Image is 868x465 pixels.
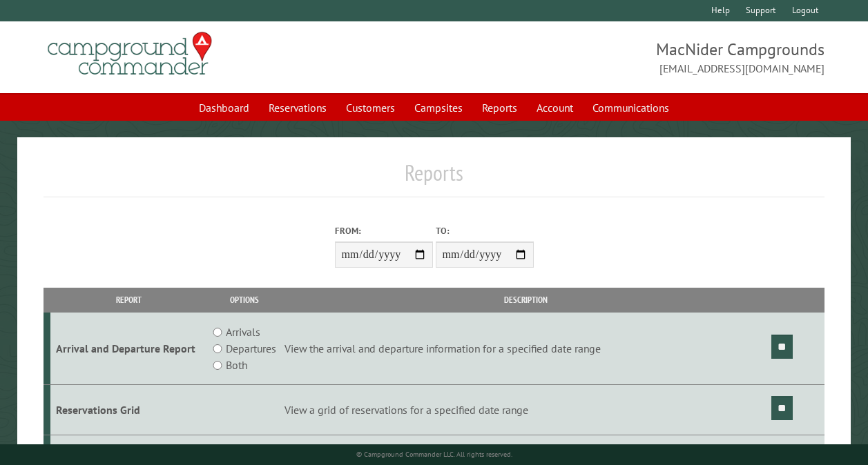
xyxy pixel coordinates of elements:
label: To: [436,224,534,237]
td: Reservations Grid [50,385,207,435]
a: Dashboard [191,95,258,121]
th: Options [206,288,282,312]
td: Arrival and Departure Report [50,313,207,385]
a: Campsites [406,95,471,121]
label: From: [335,224,433,237]
a: Account [528,95,581,121]
label: Both [226,357,247,373]
span: MacNider Campgrounds [EMAIL_ADDRESS][DOMAIN_NAME] [434,38,825,77]
td: View a grid of reservations for a specified date range [282,385,769,435]
th: Description [282,288,769,312]
label: Departures [226,340,276,357]
h1: Reports [44,159,824,197]
a: Reports [474,95,525,121]
img: Campground Commander [44,27,216,81]
a: Customers [338,95,403,121]
td: View the arrival and departure information for a specified date range [282,313,769,385]
a: Reservations [260,95,335,121]
a: Communications [584,95,677,121]
th: Report [50,288,207,312]
label: Arrivals [226,324,260,340]
small: © Campground Commander LLC. All rights reserved. [356,450,512,459]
